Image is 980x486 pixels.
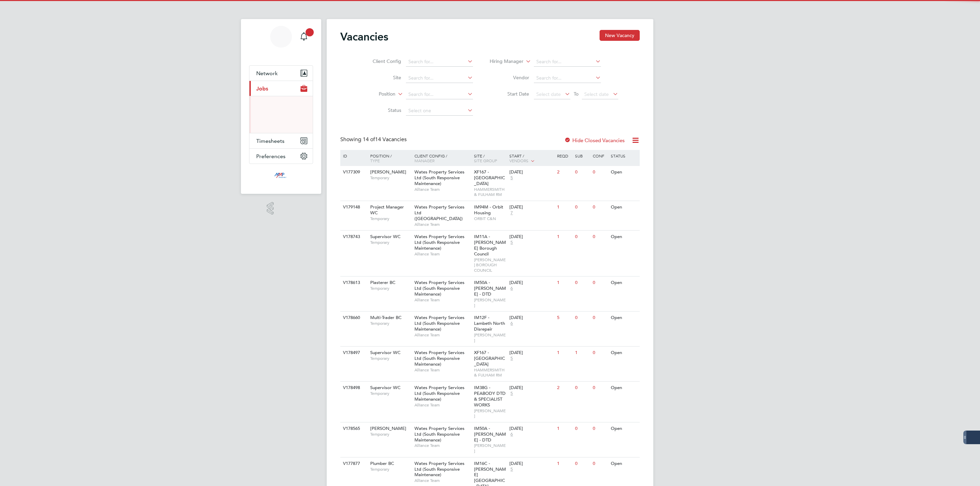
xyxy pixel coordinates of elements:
[370,385,401,390] span: Supervisor WC
[509,315,554,321] div: [DATE]
[591,201,609,214] div: 0
[474,187,506,197] span: HAMMERSMITH & FULHAM RM
[474,169,505,186] span: XF167 - [GEOGRAPHIC_DATA]
[413,150,472,166] div: Client Config /
[370,204,404,216] span: Project Manager WC
[474,425,506,443] span: IM50A - [PERSON_NAME] - DTD
[572,89,581,98] span: To
[370,391,411,396] span: Temporary
[573,166,591,179] div: 0
[609,312,639,324] div: Open
[365,150,413,166] div: Position /
[474,280,506,297] span: IM50A - [PERSON_NAME] - DTD
[370,234,401,239] span: Supervisor WC
[555,382,573,394] div: 2
[490,74,529,81] label: Vendor
[249,66,313,81] button: Network
[414,204,464,221] span: Wates Property Services Ltd ([GEOGRAPHIC_DATA])
[297,26,311,48] a: 1
[474,443,506,453] span: [PERSON_NAME]
[474,297,506,308] span: [PERSON_NAME]
[555,231,573,243] div: 1
[609,422,639,435] div: Open
[609,382,639,394] div: Open
[508,150,555,167] div: Start /
[591,276,609,289] div: 0
[363,136,407,143] span: 14 Vacancies
[474,216,506,221] span: ORBIT C&N
[474,408,506,419] span: [PERSON_NAME]
[414,222,471,227] span: Alliance Team
[249,96,313,133] div: Jobs
[509,426,554,432] div: [DATE]
[256,70,278,77] span: Network
[474,385,506,408] span: IM38G - PEABODY DTD & SPECIALIST WORKS
[341,150,365,162] div: ID
[414,280,464,297] span: Wates Property Services Ltd (South Responsive Maintenance)
[414,297,471,303] span: Alliance Team
[414,169,464,186] span: Wates Property Services Ltd (South Responsive Maintenance)
[256,102,278,108] a: Positions
[509,158,528,163] span: Vendors
[340,136,408,143] div: Showing
[573,422,591,435] div: 0
[591,312,609,324] div: 0
[341,201,365,214] div: V179148
[370,286,411,291] span: Temporary
[362,107,401,113] label: Status
[509,432,514,437] span: 6
[414,385,464,402] span: Wates Property Services Ltd (South Responsive Maintenance)
[573,457,591,470] div: 0
[370,356,411,361] span: Temporary
[509,467,514,472] span: 5
[256,138,284,144] span: Timesheets
[256,112,282,117] a: Vacancies
[406,57,473,67] input: Search for...
[256,153,285,160] span: Preferences
[591,347,609,359] div: 0
[406,106,473,116] input: Select one
[414,478,471,483] span: Alliance Team
[509,461,554,467] div: [DATE]
[414,315,464,332] span: Wates Property Services Ltd (South Responsive Maintenance)
[573,276,591,289] div: 0
[484,58,523,65] label: Hiring Manager
[591,231,609,243] div: 0
[555,347,573,359] div: 1
[370,216,411,221] span: Temporary
[341,347,365,359] div: V178497
[414,187,471,192] span: Alliance Team
[370,158,380,163] span: Type
[509,385,554,391] div: [DATE]
[406,90,473,99] input: Search for...
[509,204,554,210] div: [DATE]
[474,257,506,273] span: [PERSON_NAME] BOROUGH COUNCIL
[591,422,609,435] div: 0
[406,73,473,83] input: Search for...
[609,201,639,214] div: Open
[490,91,529,97] label: Start Date
[414,425,464,443] span: Wates Property Services Ltd (South Responsive Maintenance)
[414,158,435,163] span: Manager
[474,367,506,378] span: HAMMERSMITH & FULHAM RM
[555,166,573,179] div: 2
[555,422,573,435] div: 1
[249,81,313,96] button: Jobs
[370,432,411,437] span: Temporary
[370,315,402,320] span: Multi-Trader BC
[370,460,394,466] span: Plumber BC
[341,231,365,243] div: V178743
[277,202,295,208] span: Powered by
[272,171,291,182] img: mmpconsultancy-logo-retina.png
[414,443,471,448] span: Alliance Team
[555,312,573,324] div: 5
[474,315,505,332] span: IM12F - Lambeth North Disrepair
[509,391,514,397] span: 5
[474,234,506,257] span: IM11A - [PERSON_NAME] Borough Council
[363,136,375,143] span: 14 of
[555,457,573,470] div: 1
[600,30,640,41] button: New Vacancy
[370,169,406,175] span: [PERSON_NAME]
[356,91,395,98] label: Position
[370,240,411,245] span: Temporary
